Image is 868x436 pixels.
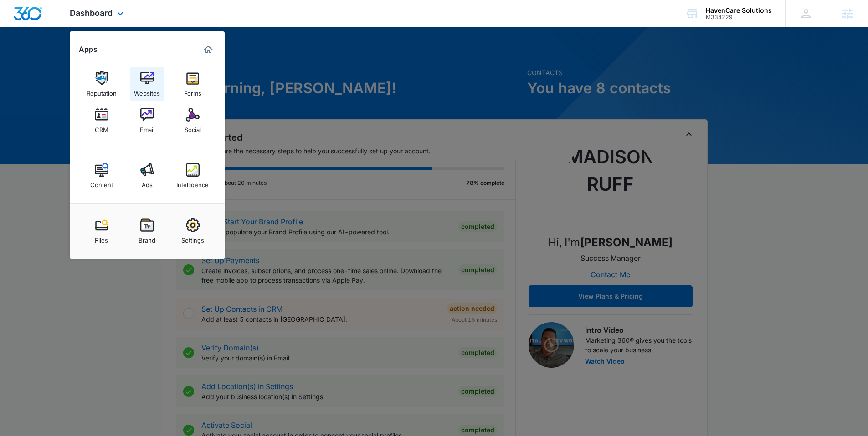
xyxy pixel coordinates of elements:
a: Email [130,103,164,138]
div: account id [706,14,772,20]
a: Content [84,158,119,193]
div: Files [95,232,108,244]
div: CRM [95,122,108,133]
div: Email [140,122,154,133]
a: CRM [84,103,119,138]
div: Social [185,122,201,133]
a: Forms [175,67,210,101]
a: Ads [130,158,164,193]
a: Settings [175,214,210,248]
a: Websites [130,67,164,101]
div: Content [90,177,113,188]
a: Social [175,103,210,138]
h2: Apps [79,45,98,54]
div: Websites [134,85,160,97]
a: Brand [130,214,164,248]
div: Ads [142,177,153,188]
div: account name [706,7,772,14]
div: Forms [184,85,201,97]
div: Settings [181,232,204,244]
a: Files [84,214,119,248]
div: Brand [139,232,155,244]
a: Marketing 360® Dashboard [201,42,216,57]
div: Reputation [87,85,117,97]
div: Intelligence [176,177,209,188]
a: Reputation [84,67,119,101]
span: Dashboard [70,8,113,18]
a: Intelligence [175,158,210,193]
